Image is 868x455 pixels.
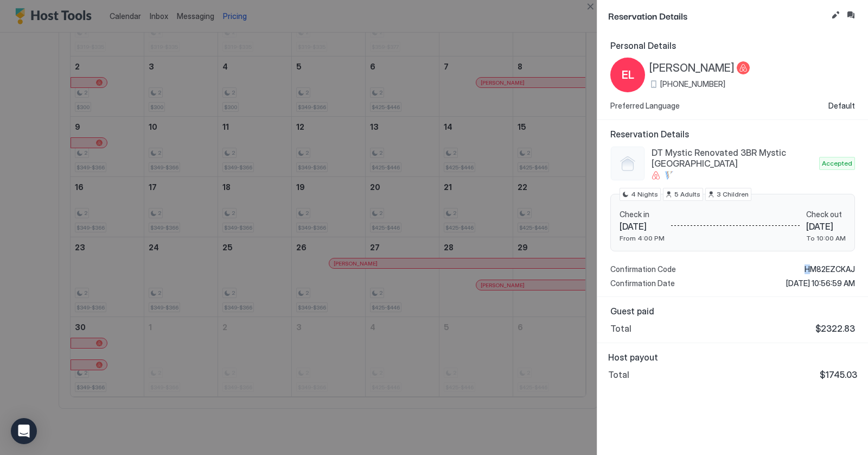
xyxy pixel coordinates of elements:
[652,147,815,169] span: DT Mystic Renovated 3BR Mystic [GEOGRAPHIC_DATA]
[660,79,725,89] span: [PHONE_NUMBER]
[822,159,852,168] span: Accepted
[610,279,675,288] span: Confirmation Date
[717,189,749,199] span: 3 Children
[620,234,665,242] span: From 4:00 PM
[674,189,700,199] span: 5 Adults
[610,264,676,274] span: Confirmation Code
[806,221,846,232] span: [DATE]
[806,234,846,242] span: To 10:00 AM
[786,279,855,288] span: [DATE] 10:56:59 AM
[608,352,857,363] span: Host payout
[829,9,842,22] button: Edit reservation
[620,210,665,219] span: Check in
[608,369,629,380] span: Total
[844,9,857,22] button: Inbox
[11,418,37,444] div: Open Intercom Messenger
[610,323,631,334] span: Total
[820,369,857,380] span: $1745.03
[806,210,846,219] span: Check out
[649,61,735,75] span: [PERSON_NAME]
[610,306,855,317] span: Guest paid
[608,9,827,22] span: Reservation Details
[622,67,634,83] span: EL
[631,189,658,199] span: 4 Nights
[610,129,855,140] span: Reservation Details
[620,221,665,232] span: [DATE]
[815,323,855,334] span: $2322.83
[610,40,855,51] span: Personal Details
[805,264,855,274] span: HM82EZCKAJ
[828,101,855,111] span: Default
[610,101,680,111] span: Preferred Language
